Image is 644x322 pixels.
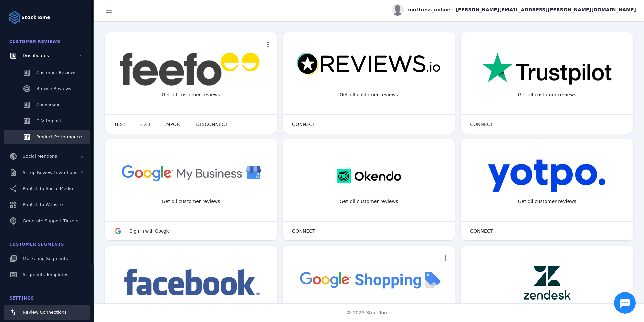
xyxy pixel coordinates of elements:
a: Marketing Segments [4,251,90,266]
button: CONNECT [285,118,322,131]
button: CONNECT [463,118,500,131]
span: Review Connections [23,310,67,315]
span: Conversion [36,102,61,107]
img: okendo.webp [337,159,401,193]
button: more [439,251,452,265]
span: CLV Impact [36,118,61,123]
a: Browse Reviews [4,81,90,96]
span: Setup Review Invitations [23,170,77,175]
span: CONNECT [292,229,315,233]
img: googlebusiness.png [118,159,264,186]
span: EDIT [139,122,151,127]
div: Get all customer reviews [334,193,404,211]
button: CONNECT [285,224,322,238]
img: profile.jpg [392,4,404,16]
span: DISCONNECT [196,122,228,127]
a: Product Performance [4,130,90,144]
strong: StackTome [21,14,50,21]
img: feefo.png [119,52,263,86]
img: Logo image [8,11,21,24]
button: CONNECT [463,224,500,238]
span: TEST [114,122,126,127]
span: Sign in with Google [129,228,170,234]
span: IMPORT [164,122,182,127]
span: Dashboards [23,53,49,58]
img: reviewsio.svg [296,52,442,76]
button: IMPORT [157,118,189,131]
button: EDIT [132,118,157,131]
button: DISCONNECT [189,118,234,131]
div: Get all customer reviews [156,86,226,104]
img: yotpo.png [488,159,606,193]
span: Product Performance [36,134,82,139]
span: Publish to Website [23,202,63,207]
img: trustpilot.png [482,52,612,86]
img: googleshopping.png [296,266,442,293]
span: Social Mentions [23,154,57,159]
span: Marketing Segments [23,256,68,261]
a: Customer Reviews [4,65,90,80]
button: Sign in with Google [107,224,177,238]
a: Publish to Social Media [4,181,90,196]
div: Get all customer reviews [512,193,582,211]
span: Customer Reviews [9,39,60,44]
span: Customer Segments [9,242,64,247]
span: Settings [9,296,34,301]
div: Get all customer reviews [156,193,226,211]
a: Review Connections [4,305,90,320]
div: Get all customer reviews [334,86,404,104]
span: Generate Support Tickets [23,218,78,223]
button: more [261,38,275,51]
a: Generate Support Tickets [4,214,90,228]
span: © 2025 StackTome [346,309,392,316]
span: CONNECT [470,229,493,233]
span: Publish to Social Media [23,186,73,191]
img: zendesk.png [524,266,571,300]
div: Get all customer reviews [512,86,582,104]
button: mattress_online - [PERSON_NAME][EMAIL_ADDRESS][PERSON_NAME][DOMAIN_NAME] [392,4,636,16]
img: facebook.png [120,266,262,300]
span: Segments Templates [23,272,68,277]
span: CONNECT [292,122,315,127]
span: Browse Reviews [36,86,71,91]
a: Segments Templates [4,267,90,282]
span: CONNECT [470,122,493,127]
a: Conversion [4,97,90,112]
button: TEST [107,118,132,131]
span: mattress_online - [PERSON_NAME][EMAIL_ADDRESS][PERSON_NAME][DOMAIN_NAME] [408,6,636,13]
a: Publish to Website [4,197,90,212]
span: Customer Reviews [36,70,76,75]
a: CLV Impact [4,113,90,128]
div: Import Products from Google [329,300,409,317]
div: Get all tickets [525,300,569,317]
